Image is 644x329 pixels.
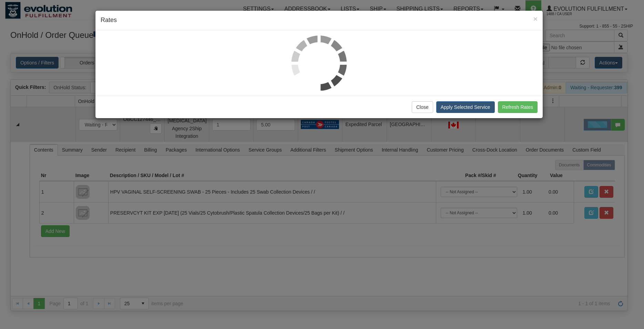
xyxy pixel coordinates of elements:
button: Close [412,101,433,113]
h4: Rates [101,16,538,25]
button: Close [533,15,538,22]
button: Apply Selected Service [436,101,495,113]
span: × [533,15,538,23]
img: loader.gif [292,35,347,91]
button: Refresh Rates [498,101,538,113]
